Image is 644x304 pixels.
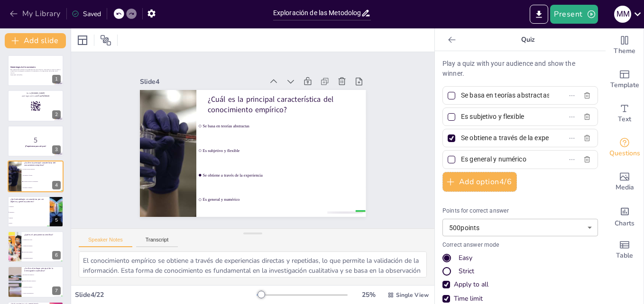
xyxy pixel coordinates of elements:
[606,131,644,165] div: Get real-time input from your audience
[23,275,63,276] span: Recopilar datos numéricos
[606,28,644,63] div: Change the overall theme
[75,33,90,48] div: Layout
[191,143,332,228] span: Se obtiene a través de la experiencia
[8,55,64,86] div: 1
[9,223,49,224] span: Teórica
[75,290,257,299] div: Slide 4 / 22
[550,5,598,24] button: Present
[10,198,47,203] p: ¿Qué metodología se caracteriza por ser objetiva y generar patrones?
[9,206,49,207] span: Cualitativa
[9,217,49,218] span: Empírica
[23,187,63,188] span: Es general y numérico
[442,267,598,276] div: Strict
[530,5,548,24] button: Export to PowerPoint
[8,161,64,192] div: 4
[8,125,64,157] div: 3
[10,94,61,97] p: and login with code
[606,63,644,97] div: Add ready made slides
[23,181,63,182] span: Se obtiene a través de la experiencia
[614,6,631,23] div: M M
[8,196,64,227] div: 5
[10,74,61,76] p: Generated with [URL]
[136,237,178,247] button: Transcript
[23,240,63,241] span: Adaptación de la vida
[396,291,429,299] span: Single View
[606,97,644,131] div: Add text boxes
[8,266,64,297] div: 7
[454,294,483,304] div: Time limit
[23,169,63,170] span: Se basa en teorías abstractas
[52,110,61,119] div: 2
[606,165,644,199] div: Add images, graphics, shapes or video
[606,233,644,267] div: Add a table
[203,122,345,207] span: Es subjetivo y flexible
[24,233,61,236] p: ¿Qué es el pensamiento científico?
[23,245,63,246] span: Creencia sin evidencia
[182,29,294,98] div: Slide 4
[460,28,596,51] p: Quiz
[610,80,639,90] span: Template
[461,89,549,102] input: Option 1
[79,237,132,247] button: Speaker Notes
[442,253,598,263] div: Easy
[52,216,61,224] div: 5
[614,46,635,56] span: Theme
[459,253,472,263] div: Easy
[442,59,598,79] p: Play a quiz with your audience and show the winner.
[52,75,61,83] div: 1
[25,145,46,147] strong: ¡Prepárense para el quiz!
[215,101,357,186] span: Se basa en teorías abstractas
[273,6,361,20] input: Insert title
[23,281,63,282] span: Explorar fenómenos subjetivos
[442,207,598,215] p: Points for correct answer
[461,131,549,145] input: Option 3
[23,175,63,176] span: Es subjetivo y flexible
[8,90,64,121] div: 2
[23,258,63,259] span: Conocimiento empírico
[23,251,63,252] span: Solución de problemas
[615,218,635,229] span: Charts
[5,33,66,48] button: Add slide
[10,92,61,95] p: Go to
[52,251,61,259] div: 6
[178,165,320,250] span: Es general y numérico
[614,5,631,24] button: M M
[72,9,101,18] div: Saved
[461,152,549,166] input: Option 4
[8,231,64,262] div: 6
[10,135,61,145] p: 5
[442,219,598,236] div: 500 points
[454,280,488,289] div: Apply to all
[618,114,631,125] span: Text
[442,294,598,304] div: Time limit
[10,66,36,69] strong: Metodología del Conocimiento
[442,172,517,192] button: Add option4/6
[461,110,549,124] input: Option 2
[606,199,644,233] div: Add charts and graphs
[23,287,63,288] span: Generalizar resultados
[10,69,61,74] p: Esta presentación aborda la metodología del conocimiento, incluyendo sus tipos (empírico y teóric...
[442,280,598,289] div: Apply to all
[52,181,61,189] div: 4
[609,148,640,159] span: Questions
[79,251,427,277] textarea: El conocimiento empírico se obtiene a través de experiencias directas y repetidas, lo que permite...
[226,78,364,169] p: ¿Cuál es la principal característica del conocimiento empírico?
[616,250,633,261] span: Table
[52,145,61,154] div: 3
[31,92,45,94] strong: [DOMAIN_NAME]
[100,35,111,46] span: Position
[442,241,598,250] p: Correct answer mode
[23,293,63,294] span: Aplicar teorías abstractas
[52,286,61,295] div: 7
[9,211,49,212] span: Cuantitativa
[24,161,61,167] p: ¿Cuál es la principal característica del conocimiento empírico?
[357,290,380,299] div: 25 %
[616,182,634,193] span: Media
[24,267,61,272] p: ¿Cuál es el enfoque principal de la investigación cualitativa?
[7,6,64,21] button: My Library
[459,267,474,276] div: Strict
